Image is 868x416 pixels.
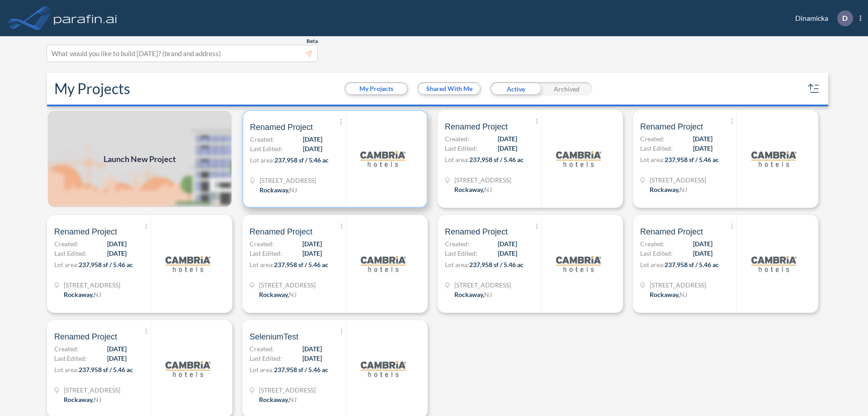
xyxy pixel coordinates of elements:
img: logo [751,241,797,287]
div: Rockaway, NJ [259,185,297,195]
span: Last Edited: [640,143,673,153]
span: [DATE] [693,143,712,153]
span: Created: [445,239,469,249]
span: Renamed Project [640,121,703,132]
img: logo [361,346,406,392]
span: NJ [679,186,687,193]
span: Created: [54,239,79,249]
span: 321 Mt Hope Ave [454,175,511,185]
span: 321 Mt Hope Ave [259,176,316,185]
span: NJ [484,291,492,298]
span: 321 Mt Hope Ave [259,385,316,395]
img: logo [556,241,601,287]
div: Active [490,82,541,96]
span: NJ [484,186,492,193]
span: 237,958 sf / 5.46 ac [274,261,328,268]
div: Dinamicka [782,10,861,26]
span: Created: [640,134,665,143]
p: D [842,14,848,22]
span: [DATE] [107,249,127,258]
span: Rockaway , [454,291,484,298]
span: Renamed Project [250,226,312,237]
span: Renamed Project [54,331,117,342]
span: Rockaway , [259,396,289,403]
span: Created: [640,239,665,249]
span: [DATE] [302,344,322,354]
span: Last Edited: [54,249,87,258]
span: Last Edited: [250,354,282,363]
div: Rockaway, NJ [64,290,101,299]
span: Renamed Project [54,226,117,237]
span: Beta [307,38,318,45]
span: 321 Mt Hope Ave [650,280,706,290]
span: Lot area: [640,261,665,268]
span: Last Edited: [445,143,477,153]
span: NJ [289,291,297,298]
button: sort [807,81,821,96]
img: logo [751,136,797,182]
span: 321 Mt Hope Ave [650,175,706,185]
img: logo [360,136,406,182]
span: [DATE] [107,239,127,249]
span: Lot area: [445,156,469,163]
span: Renamed Project [250,122,313,133]
span: 237,958 sf / 5.46 ac [469,261,524,268]
span: [DATE] [107,354,127,363]
span: [DATE] [303,134,322,144]
span: SeleniumTest [250,331,298,342]
span: Rockaway , [650,186,679,193]
span: Last Edited: [445,249,477,258]
span: Lot area: [54,366,79,373]
span: 321 Mt Hope Ave [259,280,316,290]
span: NJ [94,396,101,403]
span: [DATE] [498,143,517,153]
div: Rockaway, NJ [454,185,492,194]
span: Rockaway , [64,291,94,298]
span: Created: [250,134,274,144]
span: [DATE] [107,344,127,354]
div: Rockaway, NJ [64,395,101,404]
div: Rockaway, NJ [454,290,492,299]
span: NJ [94,291,101,298]
img: logo [361,241,406,287]
div: Rockaway, NJ [259,290,297,299]
span: 237,958 sf / 5.46 ac [274,366,328,373]
span: NJ [679,291,687,298]
span: NJ [289,396,297,403]
span: Rockaway , [259,291,289,298]
span: 321 Mt Hope Ave [454,280,511,290]
span: [DATE] [693,239,712,249]
span: Lot area: [250,261,274,268]
a: Launch New Project [47,110,232,208]
span: Last Edited: [640,249,673,258]
span: Lot area: [250,366,274,373]
span: [DATE] [498,239,517,249]
span: [DATE] [693,134,712,143]
div: Archived [541,82,592,96]
span: Renamed Project [445,121,508,132]
img: add [47,110,232,208]
span: Launch New Project [104,153,176,165]
span: Rockaway , [454,186,484,193]
span: Renamed Project [445,226,508,237]
div: Rockaway, NJ [259,395,297,404]
span: 237,958 sf / 5.46 ac [274,156,329,164]
span: [DATE] [693,249,712,258]
span: Created: [54,344,79,354]
span: Created: [445,134,469,143]
span: [DATE] [302,354,322,363]
span: 237,958 sf / 5.46 ac [665,261,719,268]
span: 321 Mt Hope Ave [64,280,120,290]
span: Last Edited: [250,249,282,258]
div: Rockaway, NJ [650,185,687,194]
span: 237,958 sf / 5.46 ac [79,366,133,373]
span: Rockaway , [259,186,289,194]
div: Rockaway, NJ [650,290,687,299]
img: logo [556,136,601,182]
span: [DATE] [303,144,322,153]
span: [DATE] [498,134,517,143]
span: Rockaway , [64,396,94,403]
img: logo [52,9,119,27]
span: Rockaway , [650,291,679,298]
span: [DATE] [498,249,517,258]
